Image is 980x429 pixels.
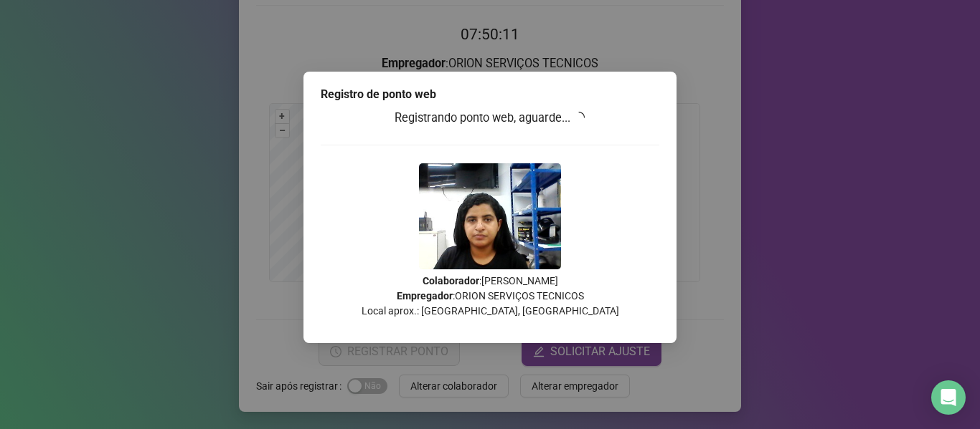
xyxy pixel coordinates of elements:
[397,290,453,302] strong: Empregador
[321,86,659,103] div: Registro de ponto web
[423,275,479,286] strong: Colaborador
[931,380,966,415] div: Open Intercom Messenger
[321,109,659,127] h3: Registrando ponto web, aguarde...
[572,110,587,125] span: loading
[321,274,659,319] p: : [PERSON_NAME] : ORION SERVIÇOS TECNICOS Local aprox.: [GEOGRAPHIC_DATA], [GEOGRAPHIC_DATA]
[419,163,561,269] img: 9k=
